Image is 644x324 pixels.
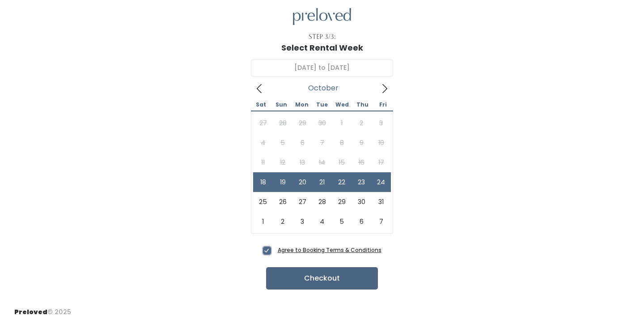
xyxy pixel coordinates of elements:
span: November 5, 2025 [332,212,352,231]
span: October 19, 2025 [273,172,292,192]
button: Checkout [266,267,378,290]
span: October 22, 2025 [332,172,352,192]
span: November 7, 2025 [371,212,391,231]
span: October 20, 2025 [292,172,312,192]
span: October 29, 2025 [332,192,352,212]
span: Mon [292,102,312,107]
span: October 31, 2025 [371,192,391,212]
span: Wed [332,102,352,107]
span: Fri [373,102,393,107]
span: October 25, 2025 [253,192,273,212]
span: October 30, 2025 [352,192,371,212]
span: October [308,86,339,90]
span: November 3, 2025 [292,212,312,231]
div: Step 3/3: [309,32,336,42]
input: Select week [251,60,393,77]
span: October 24, 2025 [371,172,391,192]
img: preloved logo [293,8,351,26]
span: October 21, 2025 [312,172,332,192]
span: November 4, 2025 [312,212,332,231]
span: Sat [251,102,271,107]
span: Thu [352,102,373,107]
span: October 26, 2025 [273,192,292,212]
span: November 6, 2025 [352,212,371,231]
span: October 23, 2025 [352,172,371,192]
span: October 18, 2025 [253,172,273,192]
span: October 27, 2025 [292,192,312,212]
span: November 1, 2025 [253,212,273,231]
span: Tue [312,102,332,107]
span: November 2, 2025 [273,212,292,231]
div: © 2025 [14,300,71,317]
h1: Select Rental Week [281,43,363,52]
a: Agree to Booking Terms & Conditions [278,246,381,254]
span: October 28, 2025 [312,192,332,212]
span: Preloved [14,307,47,316]
span: Sun [271,102,291,107]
